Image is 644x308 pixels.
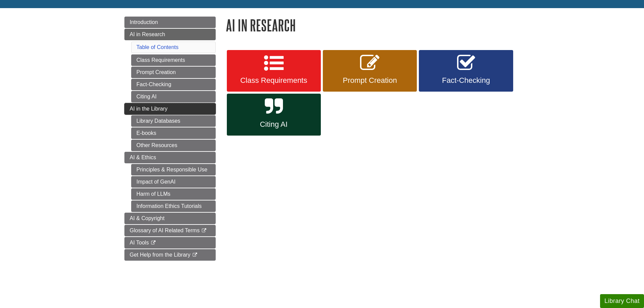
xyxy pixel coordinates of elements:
i: This link opens in a new window [150,241,156,245]
a: Harm of LLMs [131,188,216,200]
a: Prompt Creation [131,67,216,78]
a: AI in Research [124,29,216,40]
a: Get Help from the Library [124,249,216,261]
a: Class Requirements [131,54,216,66]
span: AI Tools [130,240,149,245]
span: AI in the Library [130,106,168,112]
a: E-books [131,127,216,139]
div: Guide Page Menu [124,17,216,261]
button: Library Chat [600,294,644,308]
a: Glossary of AI Related Terms [124,225,216,236]
span: AI in Research [130,31,165,37]
a: Fact-Checking [131,79,216,90]
i: This link opens in a new window [192,253,198,257]
a: Other Resources [131,140,216,151]
span: Get Help from the Library [130,252,191,258]
a: Class Requirements [227,50,321,92]
h1: AI in Research [226,17,520,34]
span: AI & Copyright [130,215,165,221]
span: Introduction [130,19,158,25]
span: Fact-Checking [424,76,508,85]
a: Introduction [124,17,216,28]
a: Fact-Checking [419,50,513,92]
span: Citing AI [232,120,316,129]
i: This link opens in a new window [201,229,207,233]
a: AI & Ethics [124,152,216,163]
span: AI & Ethics [130,155,156,160]
a: Information Ethics Tutorials [131,200,216,212]
a: Prompt Creation [323,50,417,92]
a: Table of Contents [137,44,179,50]
span: Prompt Creation [328,76,412,85]
a: AI in the Library [124,103,216,115]
a: Citing AI [227,94,321,136]
a: Library Databases [131,115,216,127]
a: Principles & Responsible Use [131,164,216,175]
span: Class Requirements [232,76,316,85]
a: AI Tools [124,237,216,248]
a: AI & Copyright [124,213,216,224]
span: Glossary of AI Related Terms [130,228,200,233]
a: Citing AI [131,91,216,102]
a: Impact of GenAI [131,176,216,188]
